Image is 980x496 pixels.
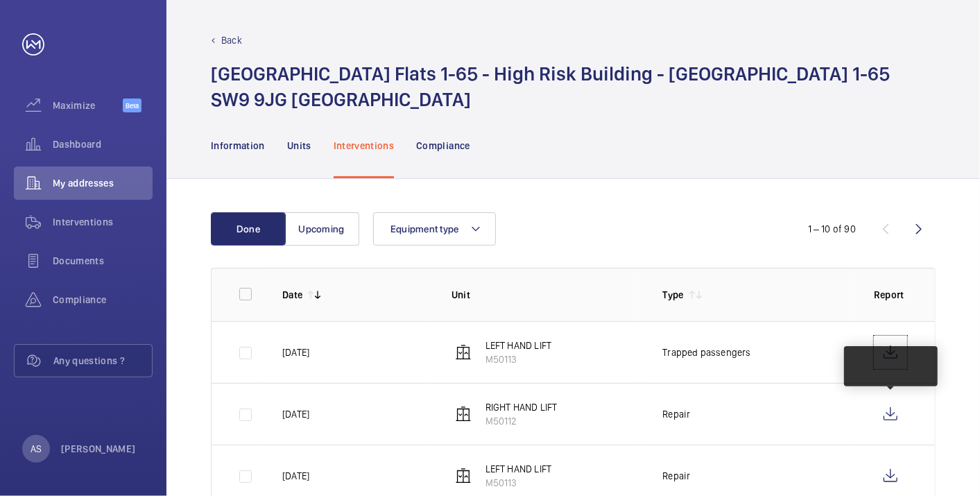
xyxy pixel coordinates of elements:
[61,442,136,456] p: [PERSON_NAME]
[53,215,153,229] span: Interventions
[485,414,558,428] p: M50112
[123,99,141,112] span: Beta
[282,407,309,421] p: [DATE]
[808,222,856,236] div: 1 – 10 of 90
[31,442,42,456] p: AS
[53,354,152,368] span: Any questions ?
[282,288,302,302] p: Date
[211,61,890,112] h1: [GEOGRAPHIC_DATA] Flats 1-65 - High Risk Building - [GEOGRAPHIC_DATA] 1-65 SW9 9JG [GEOGRAPHIC_DATA]
[211,212,286,246] button: Done
[874,288,907,302] p: Report
[53,99,123,112] span: Maximize
[53,254,153,268] span: Documents
[53,176,153,190] span: My addresses
[221,33,242,47] p: Back
[485,352,552,366] p: M50113
[373,212,496,246] button: Equipment type
[282,345,309,359] p: [DATE]
[485,400,558,414] p: RIGHT HAND LIFT
[287,139,311,153] p: Units
[416,139,470,153] p: Compliance
[662,469,690,483] p: Repair
[485,476,552,490] p: M50113
[662,407,690,421] p: Repair
[662,345,750,359] p: Trapped passengers
[211,139,265,153] p: Information
[282,469,309,483] p: [DATE]
[455,468,472,484] img: elevator.svg
[455,344,472,361] img: elevator.svg
[662,288,683,302] p: Type
[485,339,552,352] p: LEFT HAND LIFT
[390,223,459,234] span: Equipment type
[53,137,153,151] span: Dashboard
[284,212,359,246] button: Upcoming
[452,288,641,302] p: Unit
[334,139,395,153] p: Interventions
[53,293,153,307] span: Compliance
[485,462,552,476] p: LEFT HAND LIFT
[455,406,472,422] img: elevator.svg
